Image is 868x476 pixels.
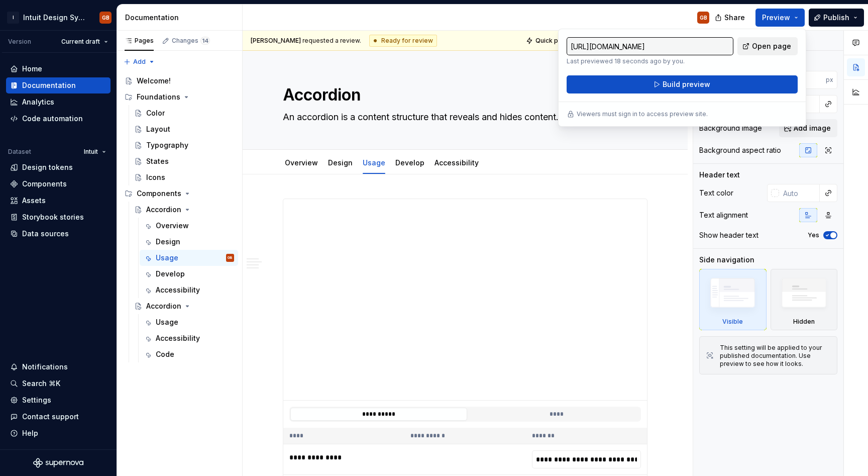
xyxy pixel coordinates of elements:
div: Ready for review [369,35,437,47]
button: Current draft [57,35,113,49]
button: Add [121,55,158,69]
div: Components [137,188,181,199]
div: Show header text [699,230,758,240]
span: Preview [762,13,790,23]
p: px [826,76,833,84]
a: Develop [140,266,238,282]
span: Intuit [84,148,98,156]
div: Data sources [22,229,69,239]
a: Accessibility [140,330,238,346]
div: Usage [156,253,178,263]
div: Settings [22,395,51,405]
button: Search ⌘K [6,375,111,392]
a: Settings [6,392,111,408]
div: Notifications [22,362,68,372]
div: Welcome! [137,76,171,86]
div: Background aspect ratio [699,145,781,155]
div: Components [22,179,67,189]
input: Auto [787,71,826,89]
p: Last previewed 18 seconds ago by you. [567,57,733,65]
a: Develop [395,158,424,167]
div: Design [156,237,180,247]
a: Accessibility [435,158,479,167]
button: Notifications [6,359,111,375]
a: Welcome! [121,73,238,89]
div: Components [121,185,238,202]
div: Accordion [146,301,181,311]
div: Background image [699,123,762,133]
div: Overview [156,221,189,231]
a: Accordion [130,298,238,314]
div: Dataset [8,148,31,156]
div: Develop [156,269,185,279]
div: Develop [391,152,428,173]
a: Color [130,105,238,121]
div: Home [22,64,42,74]
div: Hidden [793,318,815,326]
button: Add image [779,119,837,137]
a: Data sources [6,226,111,242]
div: Visible [699,269,767,330]
span: Quick preview [535,37,579,45]
input: Auto [779,184,820,202]
div: Accordion [146,205,181,215]
div: Version [8,38,31,46]
div: Overview [281,152,322,173]
a: Typography [130,137,238,153]
a: Code automation [6,111,111,127]
div: Code [156,349,174,359]
div: States [146,156,169,166]
a: Accessibility [140,282,238,298]
div: Usage [359,152,389,173]
div: GB [700,14,707,22]
span: Open page [752,41,791,51]
div: Layout [146,124,170,134]
svg: Supernova Logo [33,458,83,468]
div: Text alignment [699,210,748,220]
button: Preview [755,9,805,27]
textarea: Accordion [281,83,645,107]
button: Share [710,9,751,27]
button: IIntuit Design SystemGB [2,7,115,28]
a: Design [140,234,238,250]
div: Search ⌘K [22,378,60,389]
p: Viewers must sign in to access preview site. [577,110,708,118]
a: States [130,153,238,169]
div: Code automation [22,114,83,124]
span: Publish [823,13,849,23]
div: Hidden [771,269,838,330]
a: Layout [130,121,238,137]
div: Foundations [137,92,180,102]
div: Typography [146,140,188,150]
a: Overview [285,158,318,167]
div: Accessibility [156,333,200,343]
a: Analytics [6,94,111,110]
div: Side navigation [699,255,754,265]
button: Intuit [79,145,111,159]
a: Documentation [6,77,111,93]
a: Assets [6,193,111,209]
div: Contact support [22,412,79,422]
textarea: An accordion is a content structure that reveals and hides content. [281,109,645,125]
span: 14 [200,37,210,45]
span: [PERSON_NAME] [251,37,301,44]
a: Home [6,61,111,77]
a: Components [6,176,111,192]
a: Icons [130,169,238,185]
label: Yes [808,231,819,239]
span: Build preview [663,79,710,89]
div: GB [102,14,110,22]
div: Documentation [22,80,76,90]
button: Help [6,425,111,441]
div: I [7,12,19,24]
div: Assets [22,196,46,206]
span: Add [133,58,146,66]
div: Pages [125,37,154,45]
div: Changes [172,37,210,45]
div: Foundations [121,89,238,105]
button: Quick preview [523,34,583,48]
span: requested a review. [251,37,361,45]
button: Publish [809,9,864,27]
div: Icons [146,172,165,182]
